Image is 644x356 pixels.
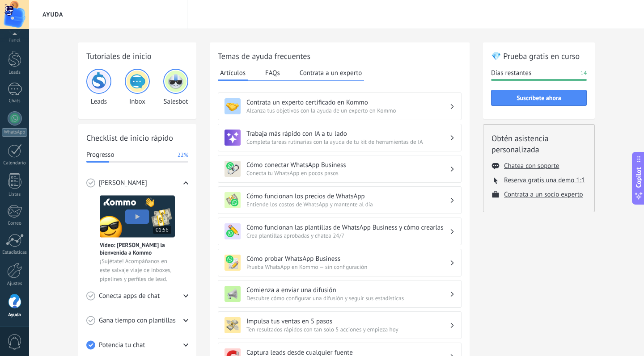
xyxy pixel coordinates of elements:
[491,90,587,106] button: Suscríbete ahora
[504,176,585,184] button: Reserva gratis una demo 1:1
[86,69,111,106] div: Leads
[2,221,28,226] div: Correo
[504,162,559,170] button: Chatea con soporte
[246,263,449,271] span: Prueba WhatsApp en Kommo — sin configuración
[100,257,175,284] span: ¡Sujétate! Acompáñanos en este salvaje viaje de inboxes, pipelines y perfiles de lead.
[218,66,248,81] button: Artículos
[517,95,561,101] span: Suscríbete ahora
[178,151,188,159] span: 22%
[246,223,449,232] h3: Cómo funcionan las plantillas de WhatsApp Business y cómo crearlas
[246,232,449,239] span: Crea plantillas aprobadas y chatea 24/7
[491,133,586,155] h2: Obtén asistencia personalizada
[297,66,364,80] button: Contrata a un experto
[246,317,449,326] h3: Impulsa tus ventas en 5 pasos
[246,107,449,114] span: Alcanza tus objetivos con la ayuda de un experto en Kommo
[246,192,449,201] h3: Cómo funcionan los precios de WhatsApp
[2,98,28,104] div: Chats
[491,50,587,62] h2: 💎 Prueba gratis en curso
[2,250,28,255] div: Estadísticas
[246,326,449,333] span: Ten resultados rápidos con tan solo 5 acciones y empieza hoy
[86,132,188,143] h2: Checklist de inicio rápido
[86,50,188,62] h2: Tutoriales de inicio
[246,201,449,208] span: Entiende los costos de WhatsApp y mantente al día
[99,341,145,350] span: Potencia tu chat
[100,195,175,238] img: Meet video
[246,130,449,138] h3: Trabaja más rápido con IA a tu lado
[2,281,28,287] div: Ajustes
[2,312,28,318] div: Ayuda
[634,167,643,188] span: Copilot
[246,98,449,107] h3: Contrata un experto certificado en Kommo
[246,138,449,146] span: Completa tareas rutinarias con la ayuda de tu kit de herramientas de IA
[246,255,449,263] h3: Cómo probar WhatsApp Business
[100,241,175,256] span: Vídeo: [PERSON_NAME] la bienvenida a Kommo
[2,70,28,75] div: Leads
[218,50,462,62] h2: Temas de ayuda frecuentes
[99,292,160,301] span: Conecta apps de chat
[246,294,449,302] span: Descubre cómo configurar una difusión y seguir sus estadísticas
[163,69,188,106] div: Salesbot
[580,69,587,78] span: 14
[99,316,176,325] span: Gana tiempo con plantillas
[491,69,531,78] span: Días restantes
[246,161,449,169] h3: Cómo conectar WhatsApp Business
[125,69,150,106] div: Inbox
[263,66,282,80] button: FAQs
[2,128,27,137] div: WhatsApp
[246,286,449,294] h3: Comienza a enviar una difusión
[86,151,114,159] span: Progresso
[246,169,449,177] span: Conecta tu WhatsApp en pocos pasos
[99,179,147,188] span: [PERSON_NAME]
[504,190,583,199] button: Contrata a un socio experto
[2,160,28,166] div: Calendario
[2,192,28,197] div: Listas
